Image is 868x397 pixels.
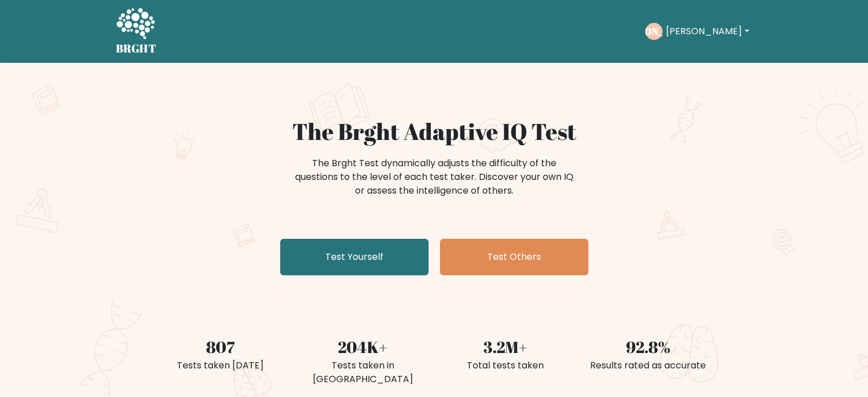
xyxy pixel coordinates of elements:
div: Results rated as accurate [584,359,713,372]
div: Total tests taken [441,359,570,372]
a: Test Yourself [280,239,429,275]
div: 3.2M+ [441,335,570,359]
h5: BRGHT [116,42,157,55]
div: 204K+ [298,335,427,359]
text: [PERSON_NAME] [616,25,693,38]
a: Test Others [440,239,588,275]
h1: The Brght Adaptive IQ Test [156,118,713,145]
div: Tests taken [DATE] [156,359,285,372]
div: 807 [156,335,285,359]
div: The Brght Test dynamically adjusts the difficulty of the questions to the level of each test take... [292,157,577,198]
button: [PERSON_NAME] [663,24,752,39]
div: Tests taken in [GEOGRAPHIC_DATA] [298,359,427,386]
a: BRGHT [116,5,157,58]
div: 92.8% [584,335,713,359]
